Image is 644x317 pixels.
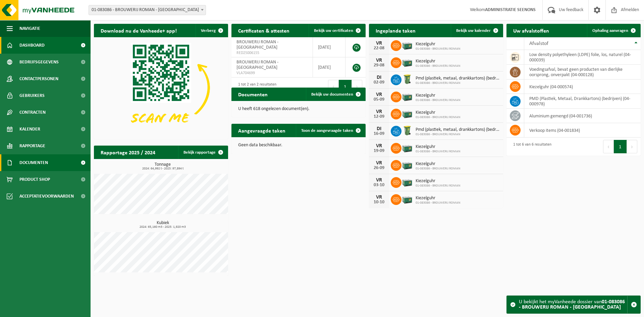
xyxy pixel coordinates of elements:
[372,80,386,85] div: 02-09
[238,143,359,148] p: Geen data beschikbaar.
[587,24,640,37] a: Ophaling aanvragen
[416,133,500,137] span: 01-083086 - BROUWERIJ ROMAN
[89,5,206,15] span: 01-083086 - BROUWERIJ ROMAN - OUDENAARDE
[372,195,386,200] div: VR
[372,166,386,170] div: 26-09
[372,149,386,153] div: 19-09
[372,160,386,166] div: VR
[416,161,460,167] span: Kiezelguhr
[236,70,308,76] span: VLA704699
[506,24,556,37] h2: Uw afvalstoffen
[97,167,228,170] span: 2024: 64,992 t - 2025: 97,894 t
[416,59,460,64] span: Kiezelguhr
[19,188,74,205] span: Acceptatievoorwaarden
[401,159,413,170] img: PB-LB-0680-HPE-GN-01
[309,24,365,37] a: Bekijk uw certificaten
[231,124,292,137] h2: Aangevraagde taken
[401,91,413,102] img: PB-LB-0680-HPE-GN-01
[372,131,386,136] div: 16-09
[524,50,641,65] td: low density polyethyleen (LDPE) folie, los, naturel (04-000039)
[231,88,274,101] h2: Documenten
[19,121,40,138] span: Kalender
[416,42,460,47] span: Kiezelguhr
[201,29,216,33] span: Verberg
[416,196,460,201] span: Kiezelguhr
[19,70,58,87] span: Contactpersonen
[19,54,59,70] span: Bedrijfsgegevens
[19,154,48,171] span: Documenten
[451,24,502,37] a: Bekijk uw kalender
[301,128,353,133] span: Toon de aangevraagde taken
[238,107,359,111] p: U heeft 618 ongelezen document(en).
[314,29,353,33] span: Bekijk uw certificaten
[401,142,413,153] img: PB-LB-0680-HPE-GN-01
[416,201,460,205] span: 01-083086 - BROUWERIJ ROMAN
[372,177,386,183] div: VR
[19,104,46,121] span: Contracten
[94,146,162,159] h2: Rapportage 2025 / 2024
[401,193,413,205] img: PB-LB-0680-HPE-GN-01
[456,29,491,33] span: Bekijk uw kalender
[372,126,386,131] div: DI
[352,80,362,93] button: Next
[372,75,386,80] div: DI
[485,7,536,12] strong: ADMINISTRATIE SEENONS
[311,92,353,97] span: Bekijk uw documenten
[524,65,641,80] td: voedingsafval, bevat geen producten van dierlijke oorsprong, onverpakt (04-000128)
[401,56,413,68] img: PB-LB-0680-HPE-GN-01
[372,200,386,205] div: 10-10
[524,109,641,123] td: aluminium gemengd (04-001736)
[313,37,345,57] td: [DATE]
[416,167,460,171] span: 01-083086 - BROUWERIJ ROMAN
[178,146,227,159] a: Bekijk rapportage
[235,79,276,94] div: 1 tot 2 van 2 resultaten
[416,184,460,188] span: 01-083086 - BROUWERIJ ROMAN
[372,92,386,97] div: VR
[236,50,308,56] span: RED25006155
[19,37,45,54] span: Dashboard
[372,97,386,102] div: 05-09
[416,127,500,133] span: Pmd (plastiek, metaal, drankkartons) (bedrijven)
[236,40,278,50] span: BROUWERIJ ROMAN - [GEOGRAPHIC_DATA]
[328,80,339,93] button: Previous
[519,299,625,310] strong: 01-083086 - BROUWERIJ ROMAN - [GEOGRAPHIC_DATA]
[416,98,460,102] span: 01-083086 - BROUWERIJ ROMAN
[372,143,386,149] div: VR
[416,144,460,150] span: Kiezelguhr
[416,178,460,184] span: Kiezelguhr
[524,94,641,109] td: PMD (Plastiek, Metaal, Drankkartons) (bedrijven) (04-000978)
[19,87,45,104] span: Gebruikers
[416,93,460,98] span: Kiezelguhr
[19,171,50,188] span: Product Shop
[231,24,296,37] h2: Certificaten & attesten
[236,60,278,70] span: BROUWERIJ ROMAN - [GEOGRAPHIC_DATA]
[196,24,227,37] button: Verberg
[416,64,460,68] span: 01-083086 - BROUWERIJ ROMAN
[524,123,641,138] td: verkoop items (04-001834)
[313,57,345,77] td: [DATE]
[416,150,460,154] span: 01-083086 - BROUWERIJ ROMAN
[401,73,413,85] img: WB-0240-HPE-GN-50
[524,80,641,94] td: kiezelguhr (04-000574)
[369,24,422,37] h2: Ingeplande taken
[89,5,206,15] span: 01-083086 - BROUWERIJ ROMAN - OUDENAARDE
[372,58,386,63] div: VR
[529,41,548,46] span: Afvalstof
[401,39,413,51] img: PB-LB-0680-HPE-GN-01
[19,138,45,154] span: Rapportage
[306,88,365,101] a: Bekijk uw documenten
[372,109,386,114] div: VR
[401,125,413,136] img: WB-0240-HPE-GN-50
[372,41,386,46] div: VR
[627,140,637,153] button: Next
[416,110,460,115] span: Kiezelguhr
[401,176,413,188] img: PB-LB-0680-HPE-GN-01
[510,139,551,154] div: 1 tot 6 van 6 resultaten
[372,46,386,51] div: 22-08
[372,63,386,68] div: 29-08
[97,221,228,229] h3: Kubiek
[519,296,627,313] div: U bekijkt het myVanheede dossier van
[401,108,413,119] img: PB-LB-0680-HPE-GN-01
[603,140,614,153] button: Previous
[339,80,352,93] button: 1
